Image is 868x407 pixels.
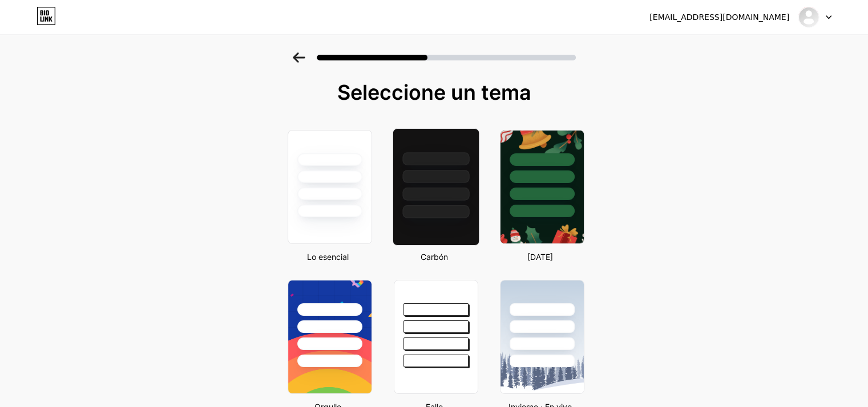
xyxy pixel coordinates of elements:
font: Lo esencial [307,252,349,262]
font: Seleccione un tema [337,80,531,105]
img: Marjorie Maguiña Bueno [798,6,819,28]
font: [EMAIL_ADDRESS][DOMAIN_NAME] [649,13,789,22]
font: [DATE] [527,252,553,262]
font: Carbón [421,252,448,262]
